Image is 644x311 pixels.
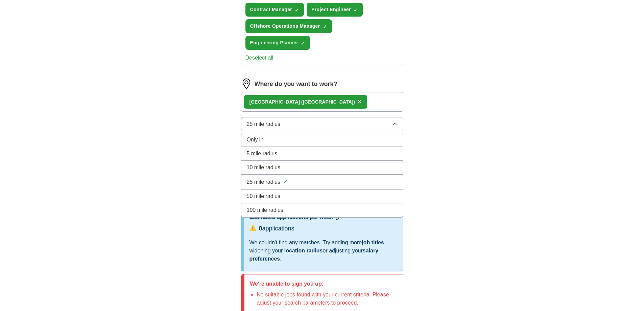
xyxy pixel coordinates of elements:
button: Offshore Operations Manager✓ [245,19,332,33]
button: Contract Manager✓ [245,3,304,17]
span: 25 mile radius [247,120,281,128]
span: ([GEOGRAPHIC_DATA]) [301,99,355,105]
span: 50 mile radius [247,192,281,200]
img: location.png [241,79,252,89]
span: ✓ [354,7,358,13]
span: Contract Manager [250,6,292,13]
span: ✓ [283,177,288,186]
a: location radius [284,248,323,253]
span: ⚠️ [249,224,256,232]
span: 100 mile radius [247,206,284,214]
button: Deselect all [245,54,273,62]
span: 25 mile radius [247,178,281,186]
span: ✓ [323,24,327,29]
a: job titles [362,240,384,245]
strong: [GEOGRAPHIC_DATA] [249,99,300,105]
span: Only in [247,136,264,144]
span: 0 [259,225,262,232]
span: Project Engineer [311,6,351,13]
span: ✓ [301,41,305,46]
span: Offshore Operations Manager [250,23,320,30]
span: ✓ [295,7,299,13]
button: × [358,97,362,107]
button: Project Engineer✓ [307,3,363,17]
button: Engineering Planner✓ [245,36,310,50]
label: Where do you want to work? [255,80,337,89]
li: No suitable jobs found with your current criteria. Please adjust your search parameters to proceed. [257,291,397,307]
span: 5 mile radius [247,150,278,158]
button: 25 mile radius [241,117,403,131]
div: applications [259,224,294,233]
span: 10 mile radius [247,163,281,172]
span: × [358,98,362,105]
p: We're unable to sign you up: [250,280,397,288]
span: Engineering Planner [250,39,299,46]
div: We couldn't find any matches. Try adding more , widening your or adjusting your . [249,239,398,263]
